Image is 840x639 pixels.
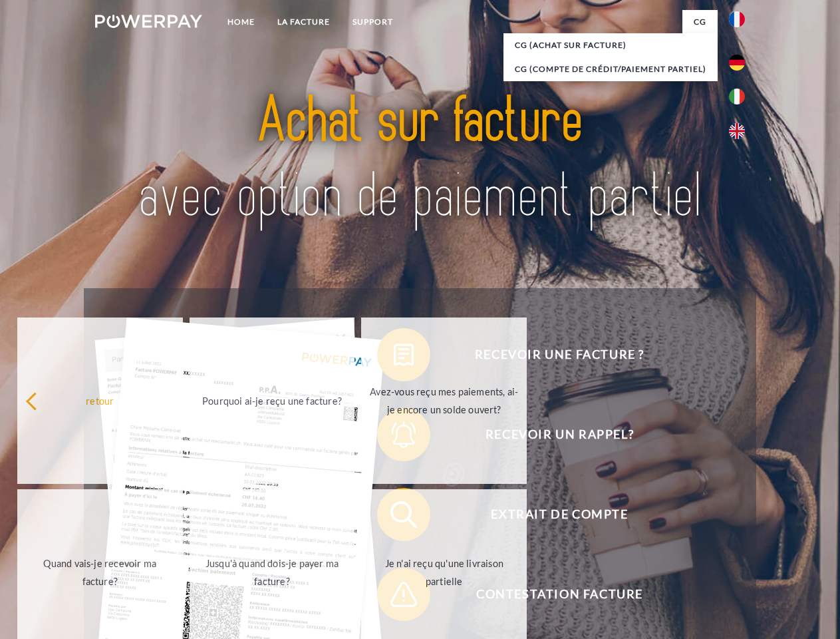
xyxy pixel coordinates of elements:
[95,15,202,28] img: logo-powerpay-white.svg
[503,33,718,57] a: CG (achat sur facture)
[503,57,718,81] a: CG (Compte de crédit/paiement partiel)
[198,391,347,409] div: Pourquoi ai-je reçu une facture?
[377,328,723,381] button: Recevoir une facture ?
[266,10,341,34] a: LA FACTURE
[25,391,175,409] div: retour
[377,488,723,541] button: Extrait de compte
[729,11,745,27] img: fr
[729,89,745,105] img: it
[396,568,722,621] span: Contestation Facture
[377,408,723,461] button: Recevoir un rappel?
[369,383,519,419] div: Avez-vous reçu mes paiements, ai-je encore un solde ouvert?
[25,554,175,590] div: Quand vais-je recevoir ma facture?
[729,55,745,71] img: de
[396,488,722,541] span: Extrait de compte
[127,64,713,255] img: title-powerpay_fr.svg
[361,318,527,484] a: Avez-vous reçu mes paiements, ai-je encore un solde ouvert?
[396,328,722,381] span: Recevoir une facture ?
[396,408,722,461] span: Recevoir un rappel?
[216,10,266,34] a: Home
[729,123,745,139] img: en
[377,568,723,621] button: Contestation Facture
[682,10,718,34] a: CG
[198,554,347,590] div: Jusqu'à quand dois-je payer ma facture?
[369,554,519,590] div: Je n'ai reçu qu'une livraison partielle
[341,10,404,34] a: Support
